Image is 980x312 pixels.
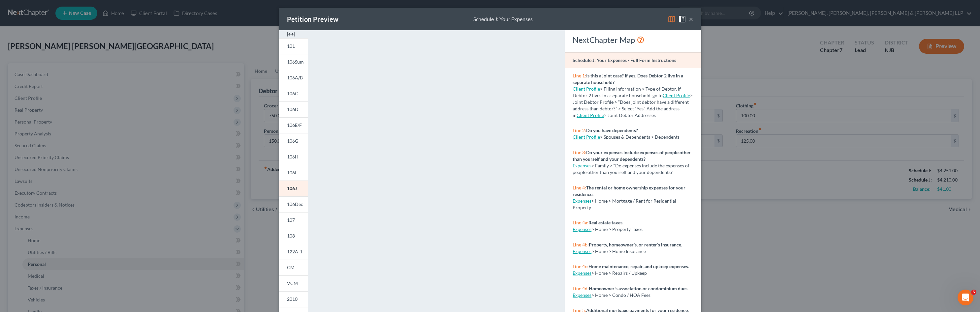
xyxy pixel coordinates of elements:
[573,198,591,204] a: Expenses
[287,217,295,223] span: 107
[573,286,589,291] span: Line 4d:
[668,15,676,23] img: map-eea8200ae884c6f1103ae1953ef3d486a96c86aabb227e865a55264e3737af1f.svg
[287,265,295,270] span: CM
[287,75,303,80] span: 106A/B
[588,220,623,225] strong: Real estate taxes.
[588,264,689,269] strong: Home maintenance, repair, and upkeep expenses.
[573,292,591,298] a: Expenses
[279,86,308,101] a: 106C
[573,150,691,162] strong: Do your expenses include expenses of people other than yourself and your dependents?
[279,101,308,117] a: 106D
[573,57,676,63] strong: Schedule J: Your Expenses - Full Form Instructions
[573,163,591,168] a: Expenses
[689,15,693,23] button: ×
[573,86,681,98] span: > Filing Information > Type of Debtor. If Debtor 2 lives in a separate household, go to
[591,292,650,298] span: > Home > Condo / HOA Fees
[586,128,638,133] strong: Do you have dependents?
[591,248,646,254] span: > Home > Home Insurance
[573,73,683,85] strong: Is this a joint case? If yes, Does Debtor 2 live in a separate household?
[279,291,308,307] a: 2010
[600,134,680,140] span: > Spouses & Dependents > Dependents
[573,35,693,45] div: NextChapter Map
[287,91,298,96] span: 106C
[573,128,586,133] span: Line 2:
[287,43,295,49] span: 101
[279,260,308,275] a: CM
[287,59,304,65] span: 106Sum
[589,242,682,247] strong: Property, homeowner’s, or renter’s insurance.
[573,242,589,247] span: Line 4b:
[577,112,604,118] a: Client Profile
[287,280,298,286] span: VCM
[573,270,591,276] a: Expenses
[591,270,647,276] span: > Home > Repairs / Upkeep
[287,122,302,128] span: 106E/F
[287,154,299,159] span: 106H
[279,196,308,212] a: 106Dec
[287,233,295,239] span: 108
[279,275,308,291] a: VCM
[663,93,690,98] a: Client Profile
[958,290,973,305] iframe: Intercom live chat
[287,170,296,175] span: 106I
[573,134,600,140] a: Client Profile
[287,296,298,302] span: 2010
[573,163,689,175] span: > Family > “Do expenses include the expenses of people other than yourself and your dependents?
[279,212,308,228] a: 107
[589,286,688,291] strong: Homeowner’s association or condominium dues.
[287,30,295,38] img: expand-e0f6d898513216a626fdd78e52531dac95497ffd26381d4c15ee2fc46db09dca.svg
[573,86,600,92] a: Client Profile
[287,138,298,144] span: 106G
[678,15,686,23] img: help-close-5ba153eb36485ed6c1ea00a893f15db1cb9b99d6cae46e1a8edb6c62d00a1a76.svg
[279,228,308,244] a: 108
[577,112,656,118] span: > Joint Debtor Addresses
[287,14,339,24] div: Petition Preview
[573,226,591,232] a: Expenses
[279,149,308,165] a: 106H
[591,226,643,232] span: > Home > Property Taxes
[279,181,308,196] a: 106J
[473,15,533,23] div: Schedule J: Your Expenses
[573,73,586,78] span: Line 1:
[279,38,308,54] a: 101
[573,93,693,118] span: > Joint Debtor Profile > “Does joint debtor have a different address than debtor?” > Select “Yes”...
[279,70,308,86] a: 106A/B
[573,248,591,254] a: Expenses
[279,244,308,260] a: 122A-1
[573,220,588,225] span: Line 4a:
[573,264,588,269] span: Line 4c:
[279,117,308,133] a: 106E/F
[287,249,302,254] span: 122A-1
[573,185,685,197] strong: The rental or home ownership expenses for your residence.
[279,54,308,70] a: 106Sum
[287,106,299,112] span: 106D
[287,185,297,191] span: 106J
[971,290,976,295] span: 5
[287,201,303,207] span: 106Dec
[573,150,586,155] span: Line 3:
[279,133,308,149] a: 106G
[279,165,308,181] a: 106I
[573,198,676,210] span: > Home > Mortgage / Rent for Residential Property
[573,185,586,190] span: Line 4:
